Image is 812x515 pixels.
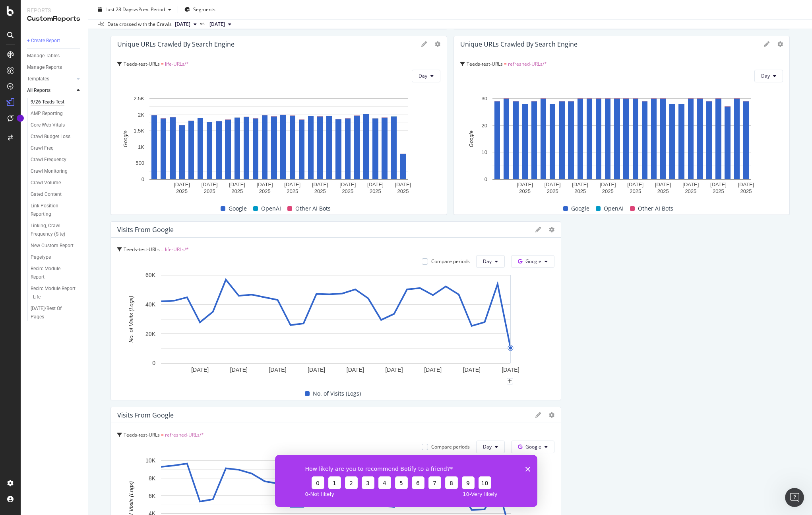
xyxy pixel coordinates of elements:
[604,204,624,213] span: OpenAI
[460,94,783,196] svg: A chart.
[31,121,65,129] div: Core Web Vitals
[685,188,696,194] text: 2025
[27,52,82,60] a: Manage Tables
[481,123,487,129] text: 20
[655,181,671,187] text: [DATE]
[313,389,361,398] span: No. of Visits (Logs)
[519,188,531,194] text: 2025
[308,367,325,373] text: [DATE]
[483,258,492,265] span: Day
[31,285,76,301] div: Recirc Module Report - Life
[27,86,74,95] a: All Reports
[508,60,547,67] span: refreshed-URLs/*
[117,94,440,196] svg: A chart.
[31,304,75,321] div: Today/Best Of Pages
[31,222,77,238] div: Linking, Crawl Frequency (Site)
[122,131,128,147] text: Google
[484,176,487,182] text: 0
[630,188,641,194] text: 2025
[31,222,82,238] a: Linking, Crawl Frequency (Site)
[110,221,561,400] div: Visits From GoogleTeeds-test-URLs = life-URLs/*Compare periodsDayGoogleA chart.No. of Visits (Logs)
[627,181,643,187] text: [DATE]
[31,265,82,281] a: Recirc Module Report
[149,493,156,499] text: 6K
[544,181,560,187] text: [DATE]
[27,37,60,45] div: + Create Report
[209,21,225,28] span: 2025 Aug. 30th
[419,72,427,79] span: Day
[27,6,81,14] div: Reports
[599,181,616,187] text: [DATE]
[507,378,513,384] div: plus
[525,443,541,450] span: Google
[31,285,82,301] a: Recirc Module Report - Life
[161,431,164,438] span: =
[571,204,589,213] span: Google
[269,367,286,373] text: [DATE]
[754,70,783,82] button: Day
[161,246,164,253] span: =
[117,411,174,419] div: Visits From Google
[152,360,155,366] text: 0
[27,63,62,72] div: Manage Reports
[31,190,82,199] a: Gated Content
[117,40,234,48] div: Unique URLs Crawled By Search Engine
[339,181,356,187] text: [DATE]
[275,455,537,507] iframe: Survey from Botify
[134,128,144,134] text: 1.5K
[230,367,248,373] text: [DATE]
[31,179,61,187] div: Crawl Volume
[31,144,54,152] div: Crawl Freq
[712,188,724,194] text: 2025
[138,112,144,118] text: 2K
[145,331,156,337] text: 20K
[385,367,403,373] text: [DATE]
[31,190,62,199] div: Gated Content
[124,431,160,438] span: Teeds-test-URLs
[193,6,215,13] span: Segments
[682,181,699,187] text: [DATE]
[145,457,156,464] text: 10K
[138,144,144,150] text: 1K
[27,52,60,60] div: Manage Tables
[31,179,82,187] a: Crawl Volume
[31,242,74,250] div: New Custom Report
[161,60,164,67] span: =
[27,14,81,23] div: CustomReports
[31,242,82,250] a: New Custom Report
[31,156,82,164] a: Crawl Frequency
[525,258,541,265] span: Google
[229,204,247,213] span: Google
[412,70,440,82] button: Day
[165,246,189,253] span: life-URLs/*
[117,226,174,234] div: Visits From Google
[476,255,505,268] button: Day
[572,181,588,187] text: [DATE]
[200,20,206,27] span: vs
[31,133,82,141] a: Crawl Budget Loss
[657,188,669,194] text: 2025
[574,188,586,194] text: 2025
[511,441,554,453] button: Google
[145,301,156,308] text: 40K
[31,253,51,261] div: Pagetype
[467,60,503,67] span: Teeds-test-URLs
[31,253,82,261] a: Pagetype
[141,176,144,182] text: 0
[31,202,75,218] div: Link Position Reporting
[17,115,24,122] div: Tooltip anchor
[347,367,364,373] text: [DATE]
[547,188,558,194] text: 2025
[134,96,144,101] text: 2.5K
[431,443,470,450] div: Compare periods
[110,36,447,215] div: Unique URLs Crawled By Search EngineTeeds-test-URLs = life-URLs/*DayA chart.GoogleOpenAIOther AI ...
[463,367,481,373] text: [DATE]
[261,204,281,213] span: OpenAI
[476,441,505,453] button: Day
